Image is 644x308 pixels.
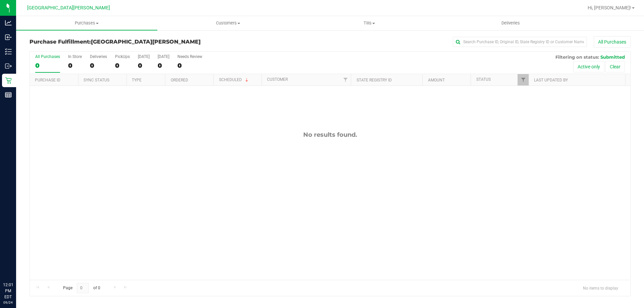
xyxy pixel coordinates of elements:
div: 0 [35,62,60,69]
span: Hi, [PERSON_NAME]! [588,5,631,10]
div: 0 [90,62,107,69]
a: Tills [299,16,440,30]
div: PickUps [115,54,130,59]
input: Search Purchase ID, Original ID, State Registry ID or Customer Name... [453,37,587,47]
a: Scheduled [219,77,250,82]
inline-svg: Inbound [5,34,12,41]
a: Last Updated By [534,78,568,82]
div: 0 [68,62,82,69]
inline-svg: Inventory [5,48,12,55]
div: In Store [68,54,82,59]
button: All Purchases [594,36,631,48]
button: Clear [605,61,625,72]
span: Page of 0 [57,283,106,293]
p: 09/24 [3,300,13,305]
button: Active only [573,61,604,72]
span: [GEOGRAPHIC_DATA][PERSON_NAME] [91,39,201,45]
span: Customers [158,20,298,26]
inline-svg: Retail [5,77,12,84]
a: Status [476,77,491,82]
div: 0 [138,62,150,69]
div: [DATE] [138,54,150,59]
inline-svg: Outbound [5,63,12,69]
div: Needs Review [177,54,202,59]
a: Sync Status [84,78,109,82]
span: Filtering on status: [555,54,599,60]
div: Deliveries [90,54,107,59]
span: No items to display [578,283,624,293]
h3: Purchase Fulfillment: [30,39,230,45]
iframe: Resource center [7,254,27,274]
a: Amount [428,78,445,82]
div: 0 [158,62,169,69]
div: All Purchases [35,54,60,59]
span: Tills [299,20,439,26]
a: Filter [340,74,351,85]
a: Deliveries [440,16,581,30]
span: [GEOGRAPHIC_DATA][PERSON_NAME] [27,5,110,11]
div: 0 [115,62,130,69]
a: Type [132,78,142,82]
div: [DATE] [158,54,169,59]
inline-svg: Analytics [5,19,12,26]
a: State Registry ID [357,78,392,82]
div: No results found. [30,131,630,138]
a: Filter [518,74,529,85]
span: Deliveries [492,20,529,26]
a: Ordered [171,78,188,82]
a: Purchases [16,16,157,30]
p: 12:01 PM EDT [3,282,13,300]
a: Customers [157,16,299,30]
inline-svg: Reports [5,91,12,98]
div: 0 [177,62,202,69]
a: Purchase ID [35,78,60,82]
span: Submitted [600,54,625,60]
span: Purchases [16,20,157,26]
a: Customer [267,77,288,82]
